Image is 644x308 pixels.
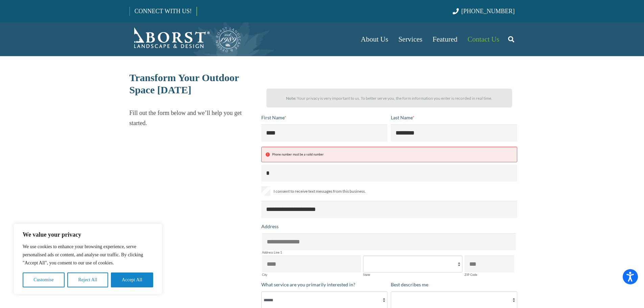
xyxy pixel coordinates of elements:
[272,149,324,160] div: Phone number must be a valid number
[261,187,270,196] input: I consent to receive text messages from this business.
[433,35,457,43] span: Featured
[272,93,506,103] p: Your privacy is very important to us. To better serve you, the form information you enter is reco...
[14,223,162,294] div: We value your privacy
[464,273,514,276] label: ZIP Code
[261,124,388,141] input: First Name*
[391,124,517,141] input: Last Name*
[462,22,504,56] a: Contact Us
[286,96,296,101] strong: Note:
[262,251,516,254] label: Address Line 1
[261,165,517,182] input: Phone number must be a valid number
[67,273,108,287] button: Reject All
[398,35,422,43] span: Services
[23,243,153,267] p: We use cookies to enhance your browsing experience, serve personalised ads or content, and analys...
[111,273,153,287] button: Accept All
[356,22,393,56] a: About Us
[453,8,515,15] a: [PHONE_NUMBER]
[261,223,279,229] span: Address
[361,35,388,43] span: About Us
[468,35,499,43] span: Contact Us
[428,22,462,56] a: Featured
[391,115,412,120] span: Last Name
[393,22,427,56] a: Services
[262,273,361,276] label: City
[363,273,462,276] label: State
[273,187,366,195] span: I consent to receive text messages from this business.
[461,8,515,15] span: [PHONE_NUMBER]
[504,31,518,48] a: Search
[23,231,153,239] p: We value your privacy
[23,273,65,287] button: Customise
[130,3,196,19] a: CONNECT WITH US!
[261,115,284,120] span: First Name
[129,26,242,53] a: Borst-Logo
[129,72,239,95] span: Transform Your Outdoor Space [DATE]
[391,282,428,287] span: Best describes me
[129,108,256,128] p: Fill out the form below and we’ll help you get started.
[261,282,355,287] span: What service are you primarily interested in?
